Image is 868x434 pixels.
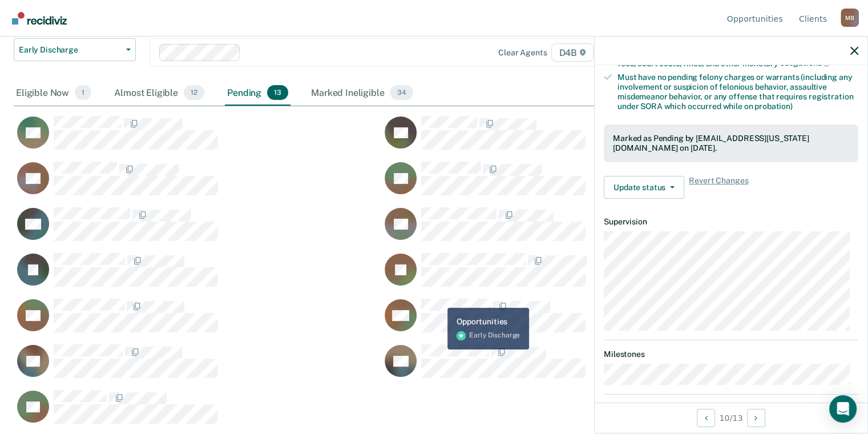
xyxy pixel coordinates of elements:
div: CaseloadOpportunityCell-0831360 [14,298,381,344]
div: Almost Eligible [112,81,207,106]
span: 1 [75,85,91,100]
div: CaseloadOpportunityCell-0787726 [381,252,749,298]
button: Profile dropdown button [841,9,859,27]
button: Previous Opportunity [697,409,715,427]
div: CaseloadOpportunityCell-0781532 [381,115,749,161]
div: Marked as Pending by [EMAIL_ADDRESS][US_STATE][DOMAIN_NAME] on [DATE]. [613,134,849,153]
dt: Supervision [604,217,858,227]
span: 12 [184,85,204,100]
div: M B [841,9,859,27]
span: 34 [390,85,413,100]
div: CaseloadOpportunityCell-0775370 [14,207,381,252]
span: Revert Changes [689,176,748,199]
div: CaseloadOpportunityCell-0678497 [14,115,381,161]
button: Next Opportunity [747,409,765,427]
div: Open Intercom Messenger [829,395,857,423]
div: CaseloadOpportunityCell-0356210 [14,252,381,298]
div: 10 / 13 [595,403,867,433]
div: Clear agents [498,48,547,58]
img: Recidiviz [12,12,67,25]
div: CaseloadOpportunityCell-0791393 [14,344,381,389]
button: Update status [604,176,684,199]
span: probation) [754,102,793,111]
div: Marked Ineligible [309,81,415,106]
div: CaseloadOpportunityCell-0820913 [381,298,749,344]
span: 13 [267,85,288,100]
span: D4B [551,43,593,62]
div: CaseloadOpportunityCell-0533350 [14,161,381,207]
div: Pending [225,81,290,106]
div: CaseloadOpportunityCell-0770088 [381,161,749,207]
div: Eligible Now [14,81,94,106]
div: CaseloadOpportunityCell-0791619 [381,344,749,389]
span: Early Discharge [19,45,122,55]
div: Must have no pending felony charges or warrants (including any involvement or suspicion of feloni... [617,73,858,111]
dt: Milestones [604,349,858,359]
div: CaseloadOpportunityCell-0609511 [381,207,749,252]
